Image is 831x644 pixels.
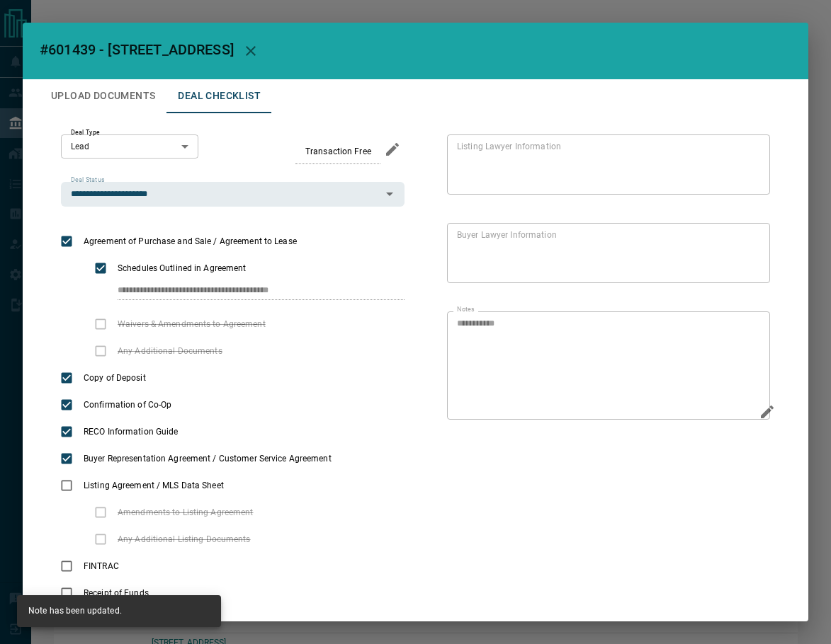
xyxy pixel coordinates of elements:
div: Lead [61,134,198,159]
span: Copy of Deposit [80,372,149,384]
span: Amendments to Listing Agreement [114,506,257,519]
span: FINTRAC [80,560,123,573]
button: Edit [755,400,779,427]
span: #601439 - [STREET_ADDRESS] [40,41,234,58]
span: RECO Information Guide [80,425,181,438]
textarea: text field [457,229,754,277]
input: checklist input [118,282,375,300]
span: Listing Agreement / MLS Data Sheet [80,479,227,492]
button: edit [380,137,405,161]
button: Open [380,184,400,204]
button: Deal Checklist [166,79,272,113]
button: Upload Documents [40,79,166,113]
span: Buyer Representation Agreement / Customer Service Agreement [80,452,335,465]
span: Agreement of Purchase and Sale / Agreement to Lease [80,235,300,248]
textarea: text field [457,141,754,189]
label: Notes [457,305,474,314]
span: Any Additional Documents [114,345,226,357]
span: Any Additional Listing Documents [114,533,254,546]
textarea: text field [457,318,749,414]
label: Deal Status [71,176,104,185]
span: Receipt of Funds [80,587,152,599]
div: Note has been updated. [28,599,122,623]
span: Confirmation of Co-Op [80,398,175,411]
label: Deal Type [71,128,100,137]
span: Schedules Outlined in Agreement [114,262,250,275]
span: Waivers & Amendments to Agreement [114,318,269,330]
